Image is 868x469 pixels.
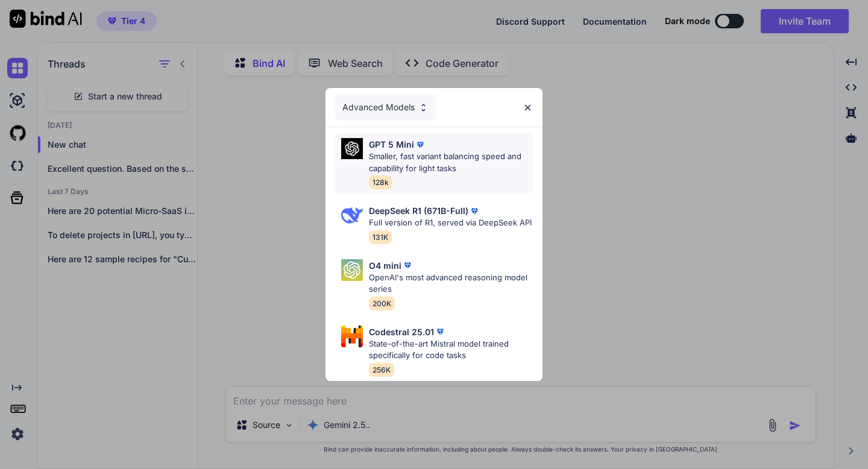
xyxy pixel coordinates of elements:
p: Smaller, fast variant balancing speed and capability for light tasks [369,151,533,174]
img: Pick Models [341,326,363,347]
p: Codestral 25.01 [369,326,434,338]
span: 128k [369,175,392,189]
p: State-of-the-art Mistral model trained specifically for code tasks [369,338,533,362]
img: premium [414,139,426,151]
img: premium [401,259,414,271]
p: O4 mini [369,259,401,272]
img: Pick Models [341,204,363,226]
p: DeepSeek R1 (671B-Full) [369,204,468,217]
p: OpenAI's most advanced reasoning model series [369,272,533,295]
span: 256K [369,363,394,377]
img: premium [434,326,446,338]
img: premium [468,205,480,217]
div: Advanced Models [335,94,436,121]
p: GPT 5 Mini [369,138,414,151]
img: Pick Models [341,259,363,281]
img: Pick Models [418,102,429,113]
img: close [523,102,533,113]
span: 131K [369,230,392,244]
span: 200K [369,297,395,310]
p: Full version of R1, served via DeepSeek API [369,217,532,229]
img: Pick Models [341,138,363,159]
